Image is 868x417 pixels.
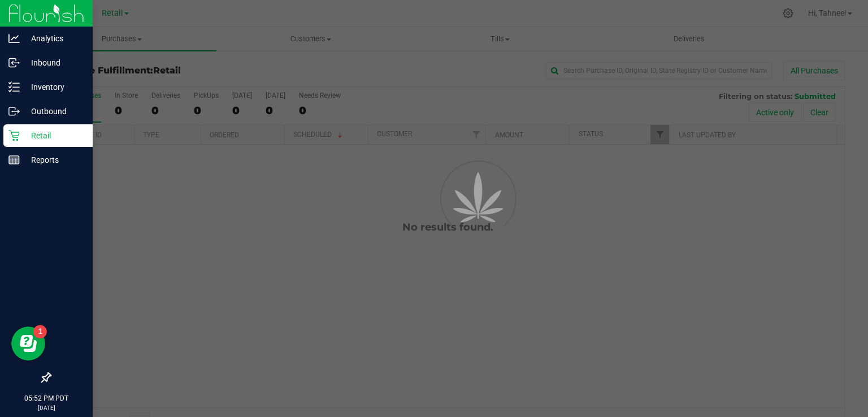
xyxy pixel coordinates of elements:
[8,130,20,141] inline-svg: Retail
[20,129,88,142] p: Retail
[20,80,88,94] p: Inventory
[8,33,20,44] inline-svg: Analytics
[20,32,88,45] p: Analytics
[5,403,88,412] p: [DATE]
[8,57,20,68] inline-svg: Inbound
[20,56,88,69] p: Inbound
[8,106,20,117] inline-svg: Outbound
[5,393,88,403] p: 05:52 PM PDT
[20,153,88,167] p: Reports
[8,154,20,166] inline-svg: Reports
[33,325,47,338] iframe: Resource center unread badge
[20,105,88,118] p: Outbound
[8,81,20,93] inline-svg: Inventory
[11,327,45,360] iframe: Resource center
